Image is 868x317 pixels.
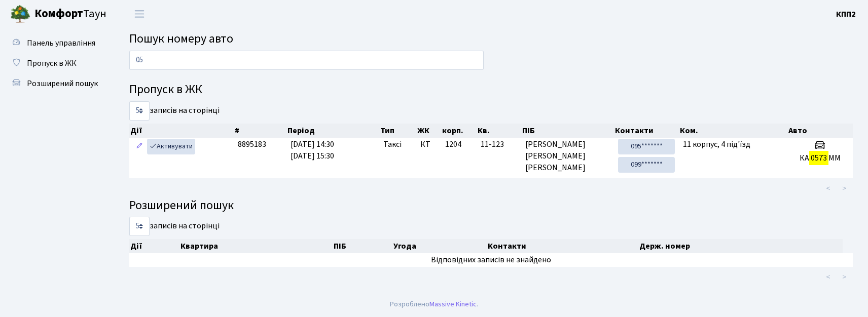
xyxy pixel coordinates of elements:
a: Пропуск в ЖК [5,53,106,73]
th: ПІБ [521,124,614,138]
mark: 0573 [809,151,828,165]
a: Massive Kinetic [429,299,477,309]
th: ЖК [416,124,441,138]
label: записів на сторінці [129,101,220,121]
th: Кв. [477,124,521,138]
th: Контакти [614,124,679,138]
span: Таун [34,6,106,23]
a: Розширений пошук [5,73,106,94]
span: Пошук номеру авто [129,30,233,48]
b: Комфорт [34,6,83,22]
button: Переключити навігацію [127,6,152,22]
span: 1204 [445,139,461,150]
input: Пошук [129,51,484,70]
span: 11 корпус, 4 під'їзд [683,139,750,150]
b: КПП2 [836,9,856,20]
th: Ком. [679,124,787,138]
span: 8895183 [238,139,266,150]
span: Розширений пошук [27,78,98,89]
th: Дії [129,124,234,138]
th: корп. [441,124,476,138]
a: Редагувати [133,139,146,154]
th: Дії [129,239,179,253]
h5: КА ММ [791,153,849,163]
th: # [234,124,286,138]
th: Квартира [179,239,333,253]
h4: Пропуск в ЖК [129,83,853,97]
span: [PERSON_NAME] [PERSON_NAME] [PERSON_NAME] [525,139,610,174]
span: Таксі [383,139,402,150]
select: записів на сторінці [129,217,150,236]
a: Панель управління [5,33,106,53]
span: Панель управління [27,37,95,49]
th: Держ. номер [638,239,843,253]
a: КПП2 [836,8,856,20]
th: Авто [787,124,853,138]
th: Період [286,124,380,138]
th: Угода [392,239,487,253]
div: Розроблено . [390,299,478,310]
td: Відповідних записів не знайдено [129,253,853,267]
label: записів на сторінці [129,217,220,236]
h4: Розширений пошук [129,199,853,213]
a: Активувати [147,139,195,154]
th: Контакти [487,239,638,253]
span: Пропуск в ЖК [27,58,77,69]
span: [DATE] 14:30 [DATE] 15:30 [291,139,334,162]
th: Тип [379,124,416,138]
th: ПІБ [333,239,392,253]
span: КТ [420,139,437,150]
select: записів на сторінці [129,101,150,121]
span: 11-123 [481,139,517,150]
img: logo.png [10,4,30,24]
